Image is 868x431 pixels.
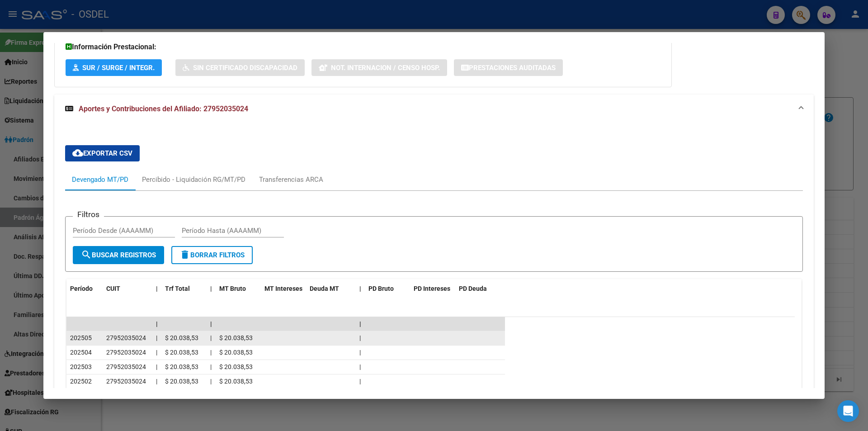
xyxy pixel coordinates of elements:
datatable-header-cell: | [356,279,365,298]
datatable-header-cell: Trf Total [161,279,207,298]
span: | [359,363,361,370]
span: 27952035024 [106,334,146,341]
span: SUR / SURGE / INTEGR. [82,64,155,72]
span: 27952035024 [106,378,146,385]
h3: Información Prestacional: [66,42,660,52]
mat-icon: delete [179,249,190,260]
datatable-header-cell: MT Intereses [261,279,306,298]
span: Buscar Registros [81,251,156,259]
div: Transferencias ARCA [259,175,323,185]
span: | [156,320,158,327]
datatable-header-cell: Período [66,279,103,298]
button: Exportar CSV [65,145,140,161]
span: | [156,349,157,356]
span: Not. Internacion / Censo Hosp. [331,64,440,72]
span: | [359,320,361,327]
span: | [156,334,157,341]
datatable-header-cell: CUIT [103,279,152,298]
span: $ 20.038,53 [165,378,198,385]
button: Prestaciones Auditadas [454,59,563,76]
datatable-header-cell: PD Intereses [410,279,455,298]
span: $ 20.038,53 [165,349,198,356]
span: 202502 [70,378,92,385]
span: Borrar Filtros [179,251,245,259]
h3: Filtros [73,209,104,219]
button: Buscar Registros [73,246,164,264]
span: 202504 [70,349,92,356]
datatable-header-cell: Deuda MT [306,279,356,298]
span: $ 20.038,53 [219,363,253,370]
span: Prestaciones Auditadas [469,64,556,72]
span: MT Intereses [264,285,302,292]
span: 27952035024 [106,363,146,370]
span: 202503 [70,363,92,370]
button: SUR / SURGE / INTEGR. [66,59,162,76]
button: Not. Internacion / Censo Hosp. [311,59,447,76]
span: $ 20.038,53 [165,363,198,370]
span: | [359,378,361,385]
span: $ 20.038,53 [165,334,198,341]
span: PD Bruto [368,285,394,292]
span: CUIT [106,285,120,292]
button: Sin Certificado Discapacidad [175,59,305,76]
span: Aportes y Contribuciones del Afiliado: 27952035024 [79,104,248,113]
span: Sin Certificado Discapacidad [193,64,297,72]
datatable-header-cell: | [207,279,216,298]
div: Devengado MT/PD [72,175,128,185]
span: | [359,334,361,341]
span: | [156,363,157,370]
span: $ 20.038,53 [219,349,253,356]
span: | [210,320,212,327]
span: Trf Total [165,285,190,292]
span: | [359,349,361,356]
span: | [210,285,212,292]
mat-icon: cloud_download [72,147,83,158]
span: MT Bruto [219,285,246,292]
datatable-header-cell: | [152,279,161,298]
div: Open Intercom Messenger [837,400,859,422]
mat-expansion-panel-header: Aportes y Contribuciones del Afiliado: 27952035024 [54,95,814,123]
span: PD Intereses [414,285,450,292]
span: | [210,363,212,370]
span: Período [70,285,93,292]
span: | [210,334,212,341]
span: Deuda MT [310,285,339,292]
span: $ 20.038,53 [219,378,253,385]
span: $ 20.038,53 [219,334,253,341]
span: | [210,349,212,356]
div: Percibido - Liquidación RG/MT/PD [142,175,245,185]
span: 202505 [70,334,92,341]
button: Borrar Filtros [171,246,253,264]
span: | [359,285,361,292]
span: 27952035024 [106,349,146,356]
mat-icon: search [81,249,92,260]
span: PD Deuda [459,285,487,292]
datatable-header-cell: MT Bruto [216,279,261,298]
span: | [156,378,157,385]
span: | [156,285,158,292]
span: | [210,378,212,385]
datatable-header-cell: PD Bruto [365,279,410,298]
span: Exportar CSV [72,149,132,157]
datatable-header-cell: PD Deuda [455,279,505,298]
